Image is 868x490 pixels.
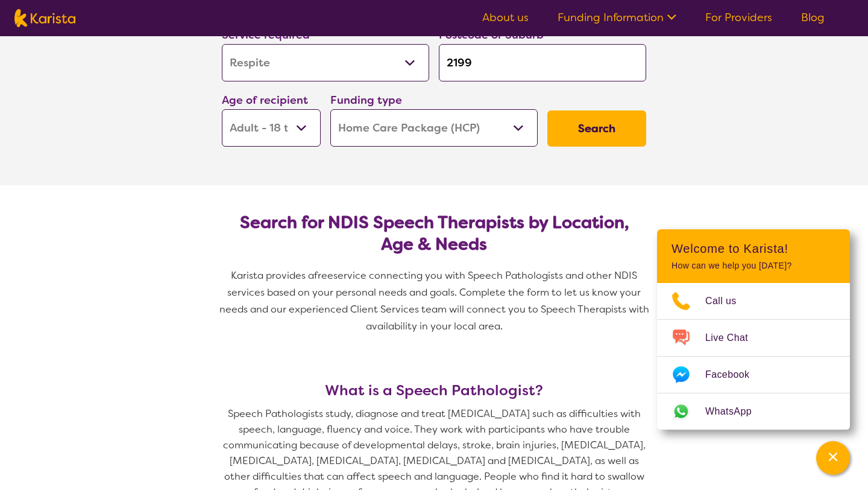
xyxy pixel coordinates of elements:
[231,269,314,282] span: Karista provides a
[231,212,637,255] h2: Search for NDIS Speech Therapists by Location, Age & Needs
[705,329,763,347] span: Live Chat
[671,241,835,256] h2: Welcome to Karista!
[705,366,764,384] span: Facebook
[816,441,850,475] button: Channel Menu
[217,382,651,399] h3: What is a Speech Pathologist?
[330,93,402,107] label: Funding type
[482,10,529,25] a: About us
[14,9,75,27] img: Karista logo
[657,229,850,430] div: Channel Menu
[314,269,333,282] span: free
[657,393,850,430] a: Web link opens in a new tab.
[705,10,772,25] a: For Providers
[439,44,646,81] input: Type
[705,402,766,421] span: WhatsApp
[671,261,835,271] p: How can we help you [DATE]?
[657,283,850,430] ul: Choose channel
[801,10,825,25] a: Blog
[547,110,646,147] button: Search
[222,93,308,107] label: Age of recipient
[219,269,652,332] span: service connecting you with Speech Pathologists and other NDIS services based on your personal ne...
[558,10,676,25] a: Funding Information
[705,292,751,310] span: Call us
